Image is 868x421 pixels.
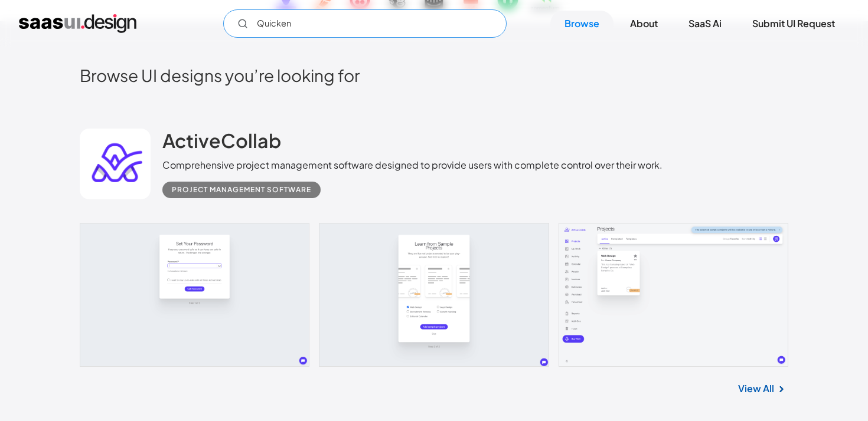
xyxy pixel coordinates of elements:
[738,11,849,37] a: Submit UI Request
[19,14,136,33] a: home
[80,65,788,85] h2: Browse UI designs you’re looking for
[550,11,614,37] a: Browse
[616,11,672,37] a: About
[674,11,736,37] a: SaaS Ai
[738,381,774,396] a: View All
[223,9,507,38] form: Email Form
[162,129,281,152] h2: ActiveCollab
[162,158,663,172] div: Comprehensive project management software designed to provide users with complete control over th...
[162,129,281,158] a: ActiveCollab
[172,183,311,197] div: Project Management Software
[223,9,507,38] input: Search UI designs you're looking for...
